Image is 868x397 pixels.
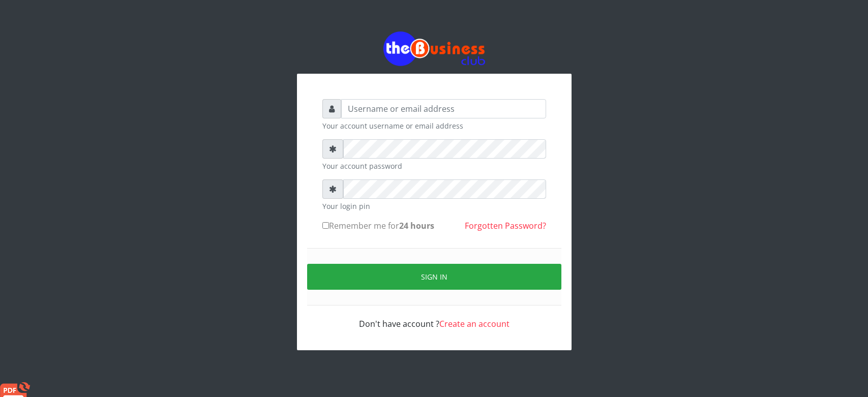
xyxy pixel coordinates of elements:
[322,201,546,211] small: Your login pin
[322,306,546,330] div: Don't have account ?
[465,220,546,231] a: Forgotten Password?
[322,220,434,232] label: Remember me for
[322,222,329,229] input: Remember me for24 hours
[322,120,546,131] small: Your account username or email address
[341,99,546,118] input: Username or email address
[322,161,546,171] small: Your account password
[439,318,510,329] a: Create an account
[399,220,434,231] b: 24 hours
[307,264,561,290] button: Sign in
